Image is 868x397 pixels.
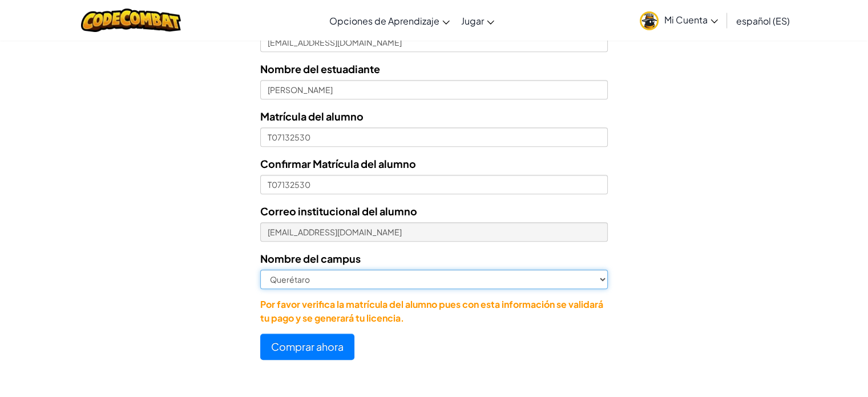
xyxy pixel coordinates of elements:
span: español (ES) [736,15,790,27]
span: Mi Cuenta [664,14,718,26]
label: Matrícula del alumno [260,108,364,125]
span: Opciones de Aprendizaje [329,15,439,27]
label: Nombre del estuadiante [260,61,380,77]
a: Mi Cuenta [634,2,724,38]
button: Comprar ahora [260,334,354,360]
label: Confirmar Matrícula del alumno [260,155,416,172]
img: CodeCombat logo [81,9,181,32]
a: Jugar [455,5,500,36]
img: avatar [640,11,659,30]
p: Por favor verifica la matrícula del alumno pues con esta información se validará tu pago y se gen... [260,298,607,325]
label: Correo institucional del alumno [260,203,417,219]
a: Opciones de Aprendizaje [324,5,455,36]
span: Jugar [461,15,484,27]
a: español (ES) [730,5,796,36]
label: Nombre del campus [260,250,361,267]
